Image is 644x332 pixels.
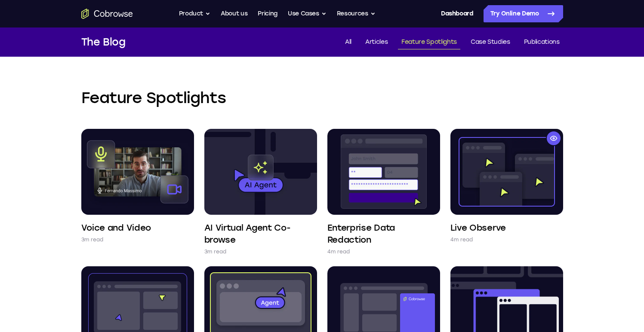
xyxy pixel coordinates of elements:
[81,34,126,50] h1: The Blog
[342,35,355,49] a: All
[258,5,277,22] a: Pricing
[441,5,473,22] a: Dashboard
[362,35,391,49] a: Articles
[450,129,563,215] img: Live Observe
[450,129,563,244] a: Live Observe 4m read
[81,88,563,108] h2: Feature Spotlights
[204,129,317,256] a: AI Virtual Agent Co-browse 3m read
[179,5,211,22] button: Product
[450,222,506,234] h4: Live Observe
[327,247,350,256] p: 4m read
[81,129,194,215] img: Voice and Video
[327,222,440,246] h4: Enterprise Data Redaction
[221,5,247,22] a: About us
[398,35,460,49] a: Feature Spotlights
[327,129,440,215] img: Enterprise Data Redaction
[337,5,376,22] button: Resources
[288,5,327,22] button: Use Cases
[81,222,151,234] h4: Voice and Video
[450,235,473,244] p: 4m read
[81,129,194,244] a: Voice and Video 3m read
[327,129,440,256] a: Enterprise Data Redaction 4m read
[467,35,514,49] a: Case Studies
[204,247,227,256] p: 3m read
[81,9,133,19] a: Go to the home page
[81,235,104,244] p: 3m read
[484,5,563,22] a: Try Online Demo
[204,222,317,246] h4: AI Virtual Agent Co-browse
[204,129,317,215] img: AI Virtual Agent Co-browse
[521,35,563,49] a: Publications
